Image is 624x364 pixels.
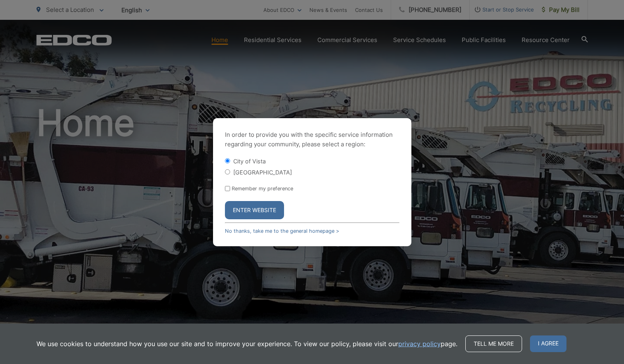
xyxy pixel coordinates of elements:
[225,201,284,219] button: Enter Website
[530,335,566,352] span: I agree
[233,158,266,165] label: City of Vista
[398,339,441,349] a: privacy policy
[225,228,339,234] a: No thanks, take me to the general homepage >
[225,130,399,149] p: In order to provide you with the specific service information regarding your community, please se...
[232,186,293,192] label: Remember my preference
[233,169,292,176] label: [GEOGRAPHIC_DATA]
[36,339,457,349] p: We use cookies to understand how you use our site and to improve your experience. To view our pol...
[465,335,522,352] a: Tell me more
